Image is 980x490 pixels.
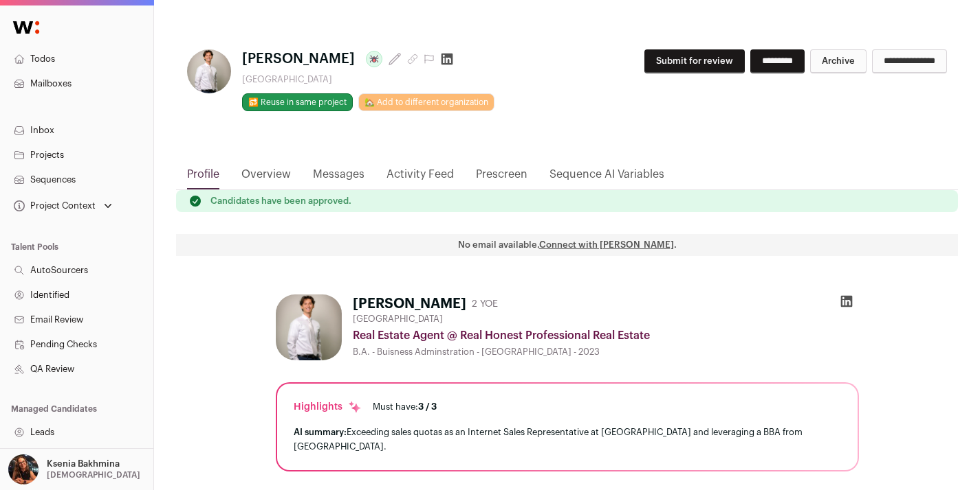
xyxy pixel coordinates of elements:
[476,166,527,189] a: Prescreen
[176,240,958,250] p: No email available. .
[644,49,745,73] button: Submit for review
[242,74,494,85] div: [GEOGRAPHIC_DATA]
[386,166,454,189] a: Activity Feed
[353,314,443,325] span: [GEOGRAPHIC_DATA]
[373,401,437,412] div: Must have:
[294,428,347,436] span: AI summary:
[11,200,96,211] div: Project Context
[187,166,219,189] a: Profile
[539,240,674,249] a: Connect with [PERSON_NAME]
[241,166,291,189] a: Overview
[47,469,140,480] p: [DEMOGRAPHIC_DATA]
[6,14,47,41] img: Wellfound
[472,297,498,311] div: 2 YOE
[8,454,39,485] img: 13968079-medium_jpg
[242,49,355,69] span: [PERSON_NAME]
[242,93,353,111] button: 🔂 Reuse in same project
[549,166,664,189] a: Sequence AI Variables
[11,196,115,215] button: Open dropdown
[6,454,143,485] button: Open dropdown
[353,327,859,344] div: Real Estate Agent @ Real Honest Professional Real Estate
[810,49,867,73] button: Archive
[187,49,231,93] img: 64633ee95423226ec31f7fd810adf0d47ff2c21dd9765e9a2c330bb5ea123f50.jpg
[353,347,859,358] div: B.A. - Buisness Adminstration - [GEOGRAPHIC_DATA] - 2023
[210,196,351,207] p: Candidates have been approved.
[358,93,494,111] a: 🏡 Add to different organization
[313,166,364,189] a: Messages
[47,458,120,469] p: Ksenia Bakhmina
[276,294,342,360] img: 64633ee95423226ec31f7fd810adf0d47ff2c21dd9765e9a2c330bb5ea123f50.jpg
[353,294,466,314] h1: [PERSON_NAME]
[294,425,841,454] div: Exceeding sales quotas as an Internet Sales Representative at [GEOGRAPHIC_DATA] and leveraging a ...
[294,400,362,414] div: Highlights
[418,402,437,411] span: 3 / 3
